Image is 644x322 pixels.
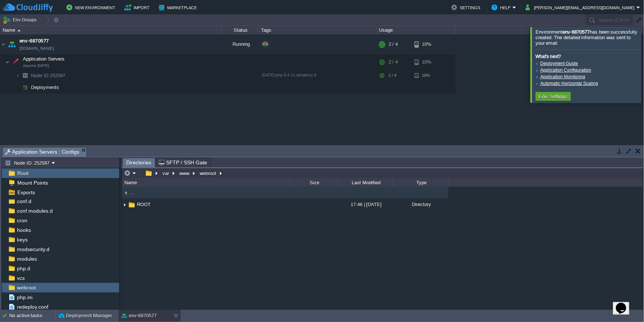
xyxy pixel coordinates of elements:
a: cron [16,217,28,224]
a: modsecurity.d [16,246,51,253]
button: env-6870577 [121,312,157,319]
span: Environment has been successfully created. The detailed information was sent to your email. [535,29,638,46]
a: Mount Points [16,179,49,186]
a: conf.modules.d [16,208,54,214]
button: Env. Settings [537,93,570,100]
div: Size [290,178,338,187]
span: 252597 [30,72,66,79]
a: Deployments [30,84,60,90]
img: AMDAwAAAACH5BAEAAAAALAAAAAABAAEAAAICRAEAOw== [10,55,20,69]
div: Name [123,178,290,187]
div: Directory [393,199,448,210]
img: AMDAwAAAACH5BAEAAAAALAAAAAABAAEAAAICRAEAOw== [0,34,6,54]
a: .. [130,189,135,196]
a: modules [16,256,38,262]
button: [PERSON_NAME][EMAIL_ADDRESS][DOMAIN_NAME] [526,3,637,12]
img: AMDAwAAAACH5BAEAAAAALAAAAAABAAEAAAICRAEAOw== [5,55,10,69]
img: AMDAwAAAACH5BAEAAAAALAAAAAABAAEAAAICRAEAOw== [122,189,130,197]
div: 17:46 | [DATE] [338,199,393,210]
button: Marketplace [159,3,199,12]
img: AMDAwAAAACH5BAEAAAAALAAAAAABAAEAAAICRAEAOw== [122,199,128,210]
div: 2 / 4 [389,70,396,81]
div: Running [222,34,259,54]
button: Env Groups [3,15,39,25]
a: ROOT [136,201,152,208]
button: www [178,170,191,177]
div: Tags [259,26,376,34]
a: Application Monitoring [540,74,585,79]
a: conf.d [16,198,32,205]
div: 10% [414,70,438,81]
button: var [161,170,171,177]
div: No active tasks [9,310,55,322]
img: AMDAwAAAACH5BAEAAAAALAAAAAABAAEAAAICRAEAOw== [17,30,21,31]
button: Help [492,3,513,12]
b: env-6870577 [562,29,590,35]
a: keys [16,236,29,243]
img: AMDAwAAAACH5BAEAAAAALAAAAAABAAEAAAICRAEAOw== [16,82,20,93]
img: CloudJiffy [3,3,53,12]
div: 2 / 4 [389,55,398,69]
button: Settings [451,3,482,12]
span: Application Servers [22,56,66,62]
span: Apache [DATE] [23,64,49,68]
a: vcs [16,275,26,281]
a: php.ini [16,294,34,301]
a: Node ID:252597 [30,72,66,79]
div: Usage [377,26,455,34]
img: AMDAwAAAACH5BAEAAAAALAAAAAABAAEAAAICRAEAOw== [20,70,30,81]
img: AMDAwAAAACH5BAEAAAAALAAAAAABAAEAAAICRAEAOw== [128,201,136,209]
button: Deployment Manager [59,312,112,319]
a: Exports [16,189,36,196]
div: Name [1,26,221,34]
div: 2 / 4 [389,34,398,54]
a: webroot [16,284,37,291]
div: Status [222,26,258,34]
img: AMDAwAAAACH5BAEAAAAALAAAAAABAAEAAAICRAEAOw== [20,82,30,93]
a: php.d [16,265,31,272]
img: AMDAwAAAACH5BAEAAAAALAAAAAABAAEAAAICRAEAOw== [7,34,17,54]
img: AMDAwAAAACH5BAEAAAAALAAAAAABAAEAAAICRAEAOw== [16,70,20,81]
a: redeploy.conf [16,304,49,310]
a: Application ServersApache [DATE] [22,56,66,62]
b: What's next? [535,54,561,59]
iframe: chat widget [613,292,637,315]
span: Directories [126,158,151,167]
button: New Environment [66,3,117,12]
a: [DOMAIN_NAME] [20,45,54,52]
button: Node ID: 252597 [5,160,52,166]
button: webroot [199,170,218,177]
a: hooks [16,227,32,233]
button: Import [124,3,152,12]
a: env-6870577 [20,37,49,45]
span: [DATE]-php-8.4.11-almalinux-9 [262,73,317,77]
input: Click to enter the path [122,168,643,178]
div: 10% [414,34,438,54]
a: Root [16,170,30,177]
span: SFTP / SSH Gate [159,158,207,167]
span: Node ID: [31,73,50,78]
a: Automatic Horizontal Scaling [540,81,599,86]
span: Application Servers : Configs [5,147,79,157]
div: Type [394,178,448,187]
div: 10% [414,55,438,69]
